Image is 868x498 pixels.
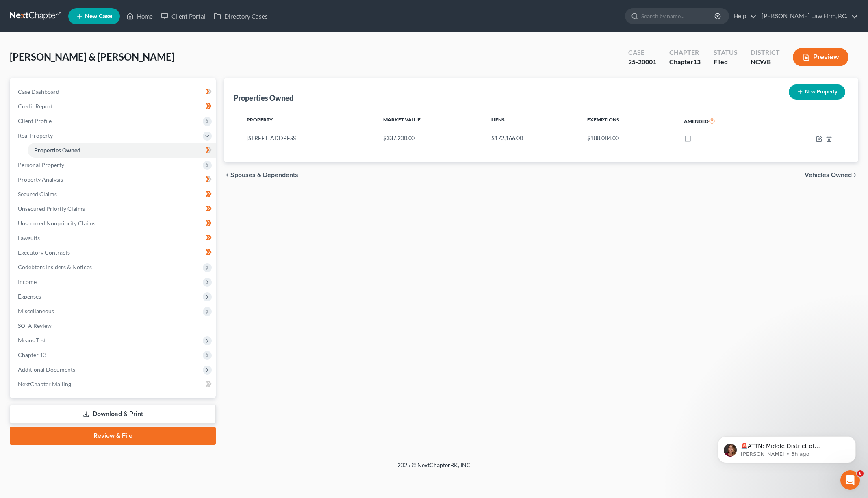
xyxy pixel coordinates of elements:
button: Preview [793,48,848,66]
td: [STREET_ADDRESS] [240,130,377,146]
iframe: Intercom live chat [840,470,860,490]
a: Secured Claims [11,187,216,201]
iframe: Intercom notifications message [705,419,868,476]
div: Status [714,48,738,57]
div: Chapter [669,57,701,67]
input: Search by name... [641,9,716,24]
div: Filed [714,57,738,67]
span: Chapter 13 [18,351,46,358]
span: Income [18,278,37,285]
span: New Case [85,13,112,19]
span: Lawsuits [18,234,40,241]
span: 8 [857,470,864,477]
span: Personal Property [18,161,64,168]
div: Properties Owned [234,93,293,103]
div: Case [628,48,656,57]
a: Download & Print [10,405,216,424]
a: NextChapter Mailing [11,377,216,392]
a: Case Dashboard [11,84,216,99]
i: chevron_left [224,172,230,178]
th: Exemptions [581,112,677,130]
i: chevron_right [852,172,858,178]
div: 25-20001 [628,57,656,67]
span: Spouses & Dependents [230,172,298,178]
a: Credit Report [11,99,216,114]
span: Property Analysis [18,176,63,183]
a: Home [122,9,157,24]
span: [PERSON_NAME] & [PERSON_NAME] [10,51,174,63]
a: Directory Cases [210,9,272,24]
span: NextChapter Mailing [18,381,71,388]
div: NCWB [751,57,780,67]
div: Chapter [669,48,701,57]
td: $172,166.00 [485,130,581,146]
th: Amended [677,112,773,130]
span: Means Test [18,337,46,344]
span: Client Profile [18,117,52,124]
td: $337,200.00 [377,130,485,146]
a: Property Analysis [11,172,216,187]
span: Vehicles Owned [805,172,852,178]
span: Properties Owned [34,147,80,154]
span: 13 [693,58,701,65]
a: Client Portal [157,9,210,24]
span: Additional Documents [18,366,75,373]
a: Unsecured Nonpriority Claims [11,216,216,231]
th: Liens [485,112,581,130]
a: Properties Owned [28,143,216,158]
span: Unsecured Priority Claims [18,205,85,212]
div: District [751,48,780,57]
th: Property [240,112,377,130]
span: Executory Contracts [18,249,70,256]
span: SOFA Review [18,322,52,329]
div: 2025 © NextChapterBK, INC [202,461,666,476]
a: Unsecured Priority Claims [11,201,216,216]
span: Case Dashboard [18,88,59,95]
a: [PERSON_NAME] Law Firm, P.C. [757,9,858,24]
button: chevron_left Spouses & Dependents [224,172,298,178]
span: Secured Claims [18,191,57,197]
a: Executory Contracts [11,245,216,260]
a: Lawsuits [11,231,216,245]
span: Unsecured Nonpriority Claims [18,220,95,227]
button: New Property [789,84,845,100]
span: Miscellaneous [18,307,54,314]
span: Credit Report [18,103,53,110]
span: Expenses [18,293,41,300]
span: Codebtors Insiders & Notices [18,264,92,271]
a: Review & File [10,427,216,445]
a: SOFA Review [11,318,216,333]
a: Help [729,9,757,24]
span: Real Property [18,132,53,139]
td: $188,084.00 [581,130,677,146]
th: Market Value [377,112,485,130]
button: Vehicles Owned chevron_right [805,172,858,178]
